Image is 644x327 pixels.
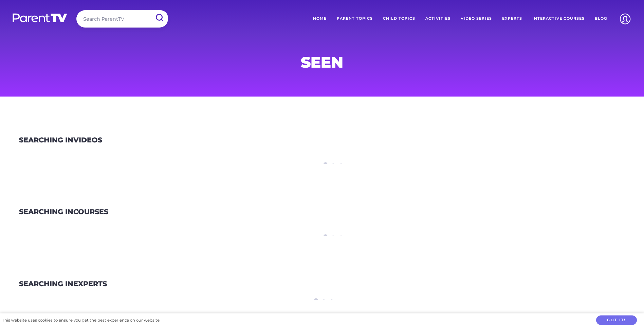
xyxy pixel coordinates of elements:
[456,10,497,27] a: Video Series
[150,10,168,25] input: Submit
[19,208,108,216] h3: Courses
[12,13,68,23] img: parenttv-logo-white.4c85aaf.svg
[596,315,637,325] button: Got it!
[332,10,378,27] a: Parent Topics
[420,10,456,27] a: Activities
[378,10,420,27] a: Child Topics
[527,10,590,27] a: Interactive Courses
[19,279,73,288] span: Searching in
[617,10,634,28] img: Account
[19,207,73,216] span: Searching in
[76,10,168,28] input: Search ParentTV
[497,10,527,27] a: Experts
[19,136,102,144] h3: Videos
[19,280,107,288] h3: Experts
[308,10,332,27] a: Home
[19,136,73,144] span: Searching in
[590,10,612,27] a: Blog
[2,317,160,324] div: This website uses cookies to ensure you get the best experience on our website.
[159,55,486,69] h1: seen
